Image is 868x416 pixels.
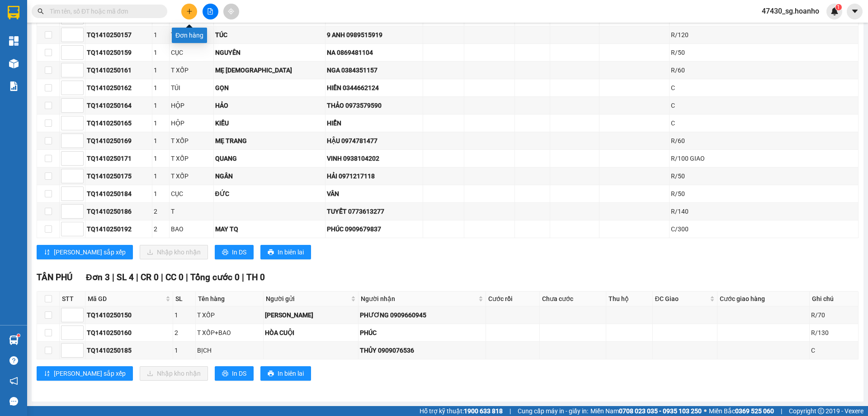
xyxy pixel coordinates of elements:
img: icon-new-feature [830,7,839,15]
div: [PERSON_NAME] [265,310,356,320]
div: C [671,100,857,110]
div: PHÚC 0909679837 [327,224,422,234]
div: TQ1410250164 [87,100,151,110]
td: TQ1410250186 [85,203,152,220]
td: TQ1410250175 [85,167,152,185]
button: printerIn DS [215,245,254,259]
td: TQ1410250184 [85,185,152,203]
td: TQ1410250157 [85,26,152,44]
div: CỤC [171,189,212,199]
div: R/50 [671,171,857,181]
div: 9 ANH 0989515919 [327,30,422,40]
div: 1 [175,345,194,355]
td: TQ1410250160 [85,324,173,342]
span: ⚪️ [704,409,707,413]
span: Miền Nam [590,406,702,416]
div: TQ1410250175 [87,171,151,181]
td: TQ1410250169 [85,132,152,150]
div: NGUYÊN [215,48,324,57]
div: QUANG [215,153,324,163]
div: 1 [154,136,168,146]
span: SL 4 [117,272,134,282]
div: 1 [154,171,168,181]
button: sort-ascending[PERSON_NAME] sắp xếp [37,245,133,259]
span: printer [222,370,228,378]
div: TUYẾT 0773613277 [327,206,422,216]
span: 1 [837,4,840,10]
sup: 1 [835,4,842,10]
div: T XỐP [171,65,212,75]
span: Người gửi [266,294,349,304]
span: question-circle [9,356,18,365]
span: Tổng cước 0 [190,272,240,282]
button: downloadNhập kho nhận [140,366,208,381]
div: VINH 0938104202 [327,153,422,163]
div: 1 [154,189,168,199]
div: 1 [154,30,168,40]
strong: 0369 525 060 [735,407,774,415]
div: HẢO [215,100,324,110]
div: HỘP [171,118,212,128]
th: Cước rồi [486,292,540,306]
button: sort-ascending[PERSON_NAME] sắp xếp [37,366,133,381]
div: TQ1410250165 [87,118,151,128]
td: TQ1410250162 [85,79,152,97]
th: Thu hộ [606,292,653,306]
span: ĐC Giao [655,294,708,304]
input: Tìm tên, số ĐT hoặc mã đơn [50,6,156,16]
div: HIỀN 0344662124 [327,83,422,93]
div: TQ1410250192 [87,224,151,234]
span: printer [222,249,228,256]
div: Tên hàng: 1 HỘP ( : 1 ) [8,47,131,58]
div: TQ1410250171 [87,153,151,163]
td: TQ1410250165 [85,115,152,132]
strong: 0708 023 035 - 0935 103 250 [619,407,702,415]
span: printer [268,249,274,256]
span: In biên lai [278,368,304,378]
div: BỊCH [197,345,262,355]
div: R/70 [811,310,857,320]
span: | [186,272,188,282]
span: CR 0 [141,272,159,282]
td: TQ1410250164 [85,97,152,115]
div: CỤC [171,48,212,57]
div: C/300 [671,224,857,234]
button: file-add [203,4,218,19]
div: R/60 [671,65,857,75]
button: printerIn biên lai [260,366,311,381]
div: R/60 [671,136,857,146]
td: TQ1410250171 [85,150,152,167]
div: R/50 [671,189,857,199]
span: Người nhận [361,294,477,304]
span: In biên lai [278,247,304,257]
span: Đơn 3 [86,272,110,282]
th: SL [173,292,196,306]
div: TQ1410250186 [87,206,151,216]
div: 2 [154,224,168,234]
span: sort-ascending [44,370,50,378]
th: Ghi chú [810,292,859,306]
th: STT [60,292,85,306]
div: TQ1410250169 [87,136,151,146]
div: TQ1410250185 [87,345,171,355]
span: Gửi: [8,9,22,18]
div: R/140 [671,206,857,216]
span: message [9,397,18,406]
span: Miền Bắc [709,406,774,416]
div: KHOA [59,28,131,39]
span: TH 0 [246,272,265,282]
div: BAO [171,224,212,234]
div: T XỐP [171,153,212,163]
div: T XỐP [171,171,212,181]
span: In DS [232,247,246,257]
div: C [671,83,857,93]
div: [PERSON_NAME] [59,8,131,28]
span: 47430_sg.hoanho [755,5,826,17]
div: T XỐP [197,310,262,320]
div: TÚI [171,83,212,93]
button: caret-down [847,4,863,19]
div: TÂN PHÚ [8,8,52,29]
span: Hỗ trợ kỹ thuật: [420,406,503,416]
span: aim [228,8,234,14]
span: [PERSON_NAME] sắp xếp [54,368,126,378]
